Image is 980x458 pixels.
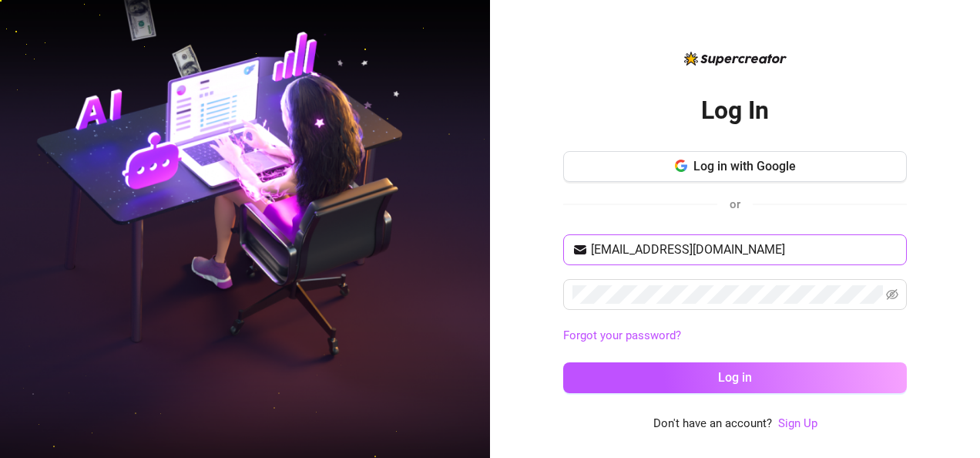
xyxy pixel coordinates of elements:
button: Log in [563,362,907,393]
h2: Log In [701,95,769,126]
img: logo-BBDzfeDw.svg [684,52,787,66]
a: Sign Up [778,416,817,430]
span: Log in with Google [693,159,796,173]
button: Log in with Google [563,151,907,182]
a: Forgot your password? [563,327,907,345]
span: or [730,197,740,211]
input: Your email [591,241,898,259]
span: Don't have an account? [653,415,772,433]
span: Log in [718,370,752,385]
span: eye-invisible [886,288,898,301]
a: Sign Up [778,415,817,433]
a: Forgot your password? [563,328,681,342]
